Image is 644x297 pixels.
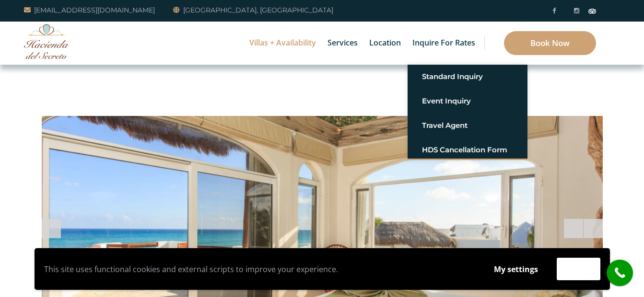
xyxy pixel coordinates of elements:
[609,262,631,284] i: call
[588,9,596,13] img: Tripadvisor_logomark.svg
[607,260,633,286] a: call
[408,22,480,65] a: Inquire for Rates
[422,92,513,110] a: Event Inquiry
[422,68,513,85] a: Standard Inquiry
[422,141,513,159] a: HDS Cancellation Form
[245,22,321,65] a: Villas + Availability
[44,262,475,276] p: This site uses functional cookies and external scripts to improve your experience.
[173,4,333,16] a: [GEOGRAPHIC_DATA], [GEOGRAPHIC_DATA]
[422,117,513,134] a: Travel Agent
[323,22,363,65] a: Services
[485,258,547,280] button: My settings
[24,4,155,16] a: [EMAIL_ADDRESS][DOMAIN_NAME]
[24,24,70,59] img: Awesome Logo
[364,22,406,65] a: Location
[504,31,596,55] a: Book Now
[557,258,600,280] button: Accept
